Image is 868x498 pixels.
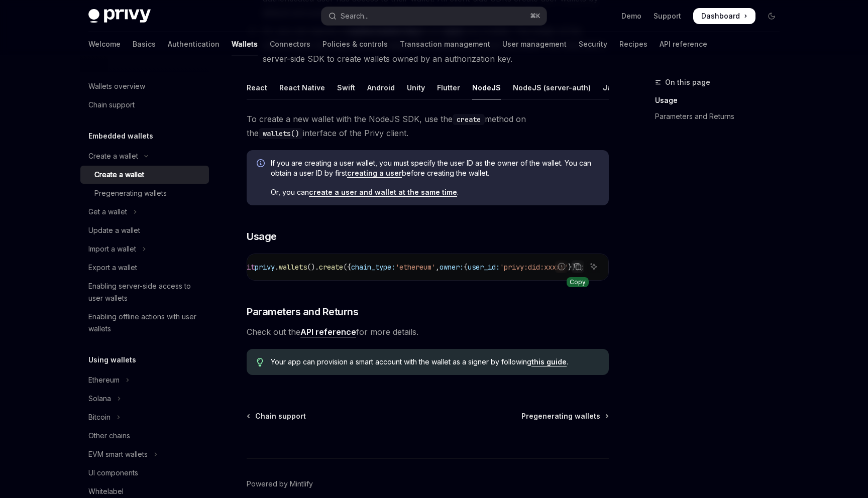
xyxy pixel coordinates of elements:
[367,76,395,99] div: Android
[80,277,209,307] a: Enabling server-side access to user wallets
[464,263,468,272] span: {
[247,229,277,243] span: Usage
[168,32,220,56] a: Authentication
[530,12,540,20] span: ⌘ K
[579,32,607,56] a: Security
[468,263,500,272] span: user_id:
[88,467,138,479] div: UI components
[436,263,440,272] span: ,
[568,263,584,272] span: }});
[257,358,264,367] svg: Tip
[257,159,267,169] svg: Info
[621,11,641,21] a: Demo
[88,224,140,236] div: Update a wallet
[88,32,121,56] a: Welcome
[88,393,111,405] div: Solana
[307,263,319,272] span: ().
[80,77,209,95] a: Wallets overview
[88,448,148,460] div: EVM smart wallets
[337,76,355,99] div: Swift
[80,445,209,463] button: Toggle EVM smart wallets section
[343,263,351,272] span: ({
[80,166,209,184] a: Create a wallet
[521,411,608,421] a: Pregenerating wallets
[309,188,457,197] a: create a user and wallet at the same time
[400,32,490,56] a: Transaction management
[88,262,137,274] div: Export a wallet
[80,221,209,239] a: Update a wallet
[654,11,681,21] a: Support
[453,114,485,125] code: create
[80,96,209,114] a: Chain support
[271,187,599,197] span: Or, you can .
[247,305,358,319] span: Parameters and Returns
[531,357,567,366] a: this guide
[500,263,568,272] span: 'privy:did:xxxxx'
[351,263,395,272] span: chain_type:
[521,411,600,421] span: Pregenerating wallets
[80,427,209,445] a: Other chains
[232,32,258,56] a: Wallets
[247,325,609,339] span: Check out the for more details.
[472,76,501,99] div: NodeJS
[88,80,145,92] div: Wallets overview
[701,11,740,21] span: Dashboard
[80,259,209,277] a: Export a wallet
[271,357,599,367] span: Your app can provision a smart account with the wallet as a signer by following .
[347,169,402,178] a: creating a user
[88,9,151,23] img: dark logo
[88,311,203,335] div: Enabling offline actions with user wallets
[247,479,313,489] a: Powered by Mintlify
[321,7,547,25] button: Open search
[567,277,589,287] div: Copy
[248,411,306,421] a: Chain support
[341,10,369,22] div: Search...
[88,150,138,162] div: Create a wallet
[322,32,388,56] a: Policies & controls
[693,8,755,24] a: Dashboard
[88,485,124,497] div: Whitelabel
[80,203,209,221] button: Toggle Get a wallet section
[88,280,203,304] div: Enabling server-side access to user wallets
[247,112,609,140] span: To create a new wallet with the NodeJS SDK, use the method on the interface of the Privy client.
[275,263,279,272] span: .
[279,263,307,272] span: wallets
[88,374,120,386] div: Ethereum
[764,8,780,24] button: Toggle dark mode
[80,184,209,202] a: Pregenerating wallets
[255,263,275,272] span: privy
[88,243,136,255] div: Import a wallet
[270,32,310,56] a: Connectors
[255,411,306,421] span: Chain support
[247,76,267,99] div: React
[571,260,584,273] button: Copy the contents from the code block
[655,92,788,108] a: Usage
[407,76,425,99] div: Unity
[80,147,209,165] button: Toggle Create a wallet section
[271,158,599,178] span: If you are creating a user wallet, you must specify the user ID as the owner of the wallet. You c...
[88,130,153,142] h5: Embedded wallets
[94,187,167,199] div: Pregenerating wallets
[80,464,209,482] a: UI components
[437,76,460,99] div: Flutter
[133,32,156,56] a: Basics
[88,206,127,218] div: Get a wallet
[587,260,600,273] button: Ask AI
[603,76,620,99] div: Java
[259,128,303,139] code: wallets()
[395,263,436,272] span: 'ethereum'
[319,263,343,272] span: create
[513,76,591,99] div: NodeJS (server-auth)
[80,390,209,408] button: Toggle Solana section
[502,32,567,56] a: User management
[279,76,325,99] div: React Native
[440,263,464,272] span: owner:
[80,240,209,258] button: Toggle Import a wallet section
[88,430,130,442] div: Other chains
[80,371,209,389] button: Toggle Ethereum section
[80,408,209,426] button: Toggle Bitcoin section
[619,32,647,56] a: Recipes
[660,32,707,56] a: API reference
[80,308,209,338] a: Enabling offline actions with user wallets
[665,76,710,88] span: On this page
